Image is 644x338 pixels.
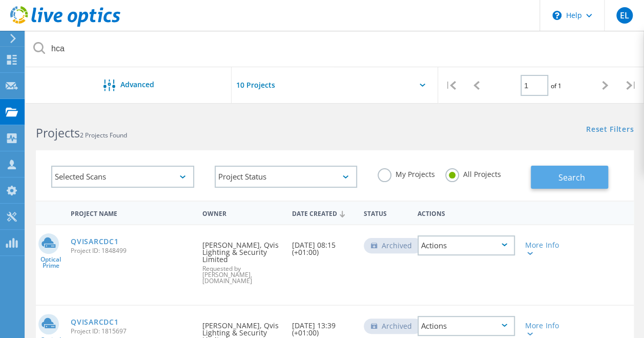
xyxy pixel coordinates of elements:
div: Project Name [66,203,197,222]
div: [PERSON_NAME], Qvis Lighting & Security Limited [197,225,287,294]
span: 2 Projects Found [80,131,127,140]
div: Archived [364,319,422,334]
div: | [438,67,464,104]
span: EL [619,11,629,19]
span: Search [558,172,585,183]
span: Requested by [PERSON_NAME], [DOMAIN_NAME] [202,266,282,284]
span: Advanced [120,81,154,88]
label: All Projects [445,168,501,178]
div: More Info [525,242,563,256]
b: Projects [36,125,80,141]
span: Project ID: 1815697 [71,328,192,334]
label: My Projects [378,168,435,178]
div: Date Created [287,203,359,223]
span: of 1 [551,82,562,90]
button: Search [531,166,608,189]
div: Status [359,203,412,222]
a: QVISARCDC1 [71,319,118,326]
svg: \n [552,11,562,20]
span: Project ID: 1848499 [71,248,192,254]
div: Selected Scans [51,166,194,188]
div: Actions [418,316,515,336]
span: Optical Prime [36,256,66,269]
div: Actions [412,203,520,222]
a: Live Optics Dashboard [10,22,120,29]
div: Actions [418,235,515,255]
div: More Info [525,322,563,336]
a: Reset Filters [586,126,634,134]
div: [DATE] 08:15 (+01:00) [287,225,359,266]
div: Owner [197,203,287,222]
div: | [618,67,644,104]
div: Project Status [215,166,358,188]
a: QVISARCDC1 [71,238,118,245]
div: Archived [364,238,422,253]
